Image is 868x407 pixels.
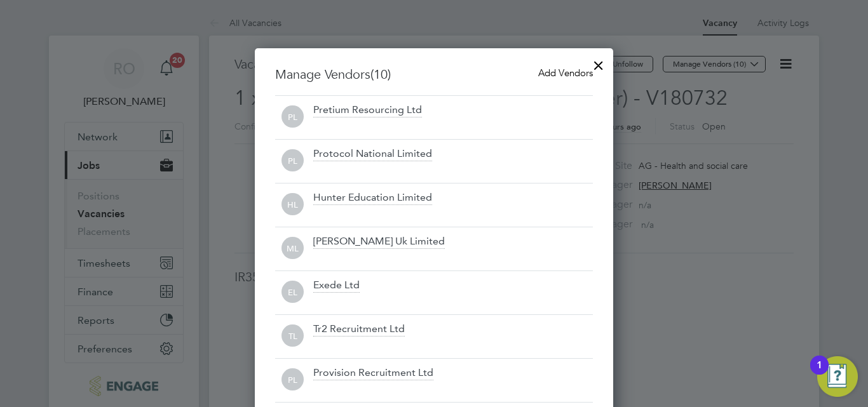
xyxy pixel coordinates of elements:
[281,281,304,304] span: EL
[281,194,304,216] span: HL
[313,279,360,293] div: Exede Ltd
[538,67,593,79] span: Add Vendors
[313,147,432,161] div: Protocol National Limited
[817,365,822,382] div: 1
[275,66,593,83] h3: Manage Vendors
[313,366,433,380] div: Provision Recruitment Ltd
[313,323,405,337] div: Tr2 Recruitment Ltd
[817,356,858,397] button: Open Resource Center, 1 new notification
[281,369,304,391] span: PL
[281,237,304,260] span: ML
[281,325,304,347] span: TL
[281,106,304,128] span: PL
[313,191,432,205] div: Hunter Education Limited
[370,66,391,83] span: (10)
[281,150,304,172] span: PL
[313,103,422,117] div: Pretium Resourcing Ltd
[313,235,445,249] div: [PERSON_NAME] Uk Limited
